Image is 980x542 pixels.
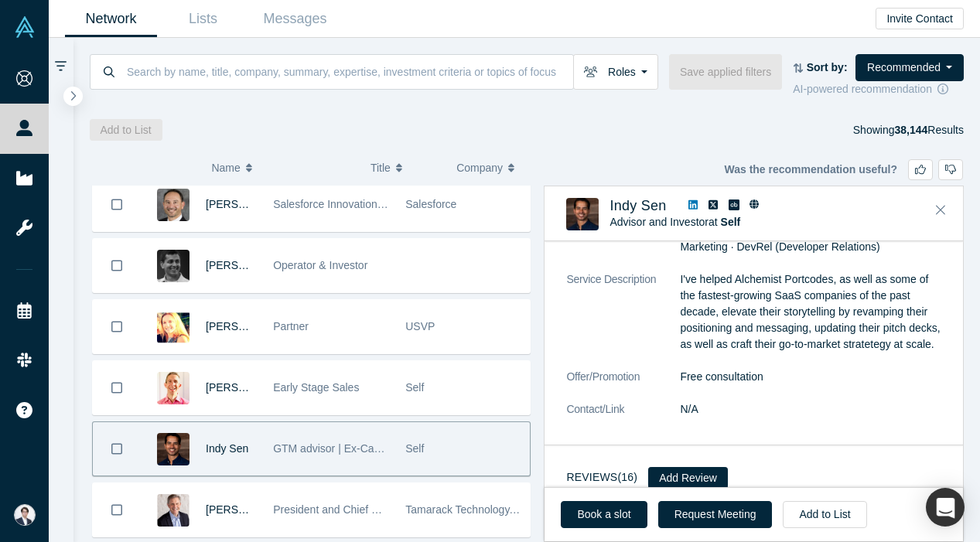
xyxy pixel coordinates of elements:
[93,300,141,353] button: Bookmark
[14,16,36,38] img: Alchemist Vault Logo
[273,442,664,455] span: GTM advisor | Ex-Canva, Google, Salesforce, Box, Matterport, Mulesoft, WeWork
[206,320,295,332] a: [PERSON_NAME]
[610,198,666,213] a: Indy Sen
[65,1,157,37] a: Network
[370,152,391,184] span: Title
[93,422,141,476] button: Bookmark
[93,483,141,537] button: Bookmark
[855,54,964,81] button: Recommended
[90,119,162,141] button: Add to List
[566,198,599,230] img: Indy Sen's Profile Image
[157,1,249,37] a: Lists
[405,381,424,394] span: Self
[405,320,435,332] span: USVP
[206,198,295,210] a: [PERSON_NAME]
[721,216,741,228] a: Self
[157,433,190,465] img: Indy Sen's Profile Image
[405,442,424,455] span: Self
[206,381,295,394] a: [PERSON_NAME]
[93,239,141,292] button: Bookmark
[125,53,573,90] input: Search by name, title, company, summary, expertise, investment criteria or topics of focus
[793,81,964,97] div: AI-powered recommendation
[680,369,941,385] dd: Free consultation
[853,119,964,141] div: Showing
[658,501,773,528] button: Request Meeting
[929,198,952,223] button: Close
[669,54,782,90] button: Save applied filters
[157,494,190,527] img: Scott Nelson's Profile Image
[157,372,190,404] img: Ehren Maedge's Profile Image
[680,271,941,353] p: I've helped Alchemist Portcodes, as well as some of the fastest-growing SaaS companies of the pas...
[211,152,240,184] span: Name
[724,159,963,180] div: Was the recommendation useful?
[405,198,456,210] span: Salesforce
[211,152,354,184] button: Name
[273,259,367,271] span: Operator & Investor
[807,61,848,73] strong: Sort by:
[405,503,532,516] span: Tamarack Technology, Inc.
[783,501,866,528] button: Add to List
[157,189,190,221] img: Ryan Aull's Profile Image
[894,124,927,136] strong: 38,144
[14,504,36,526] img: Eisuke Shimizu's Account
[566,369,680,401] dt: Offer/Promotion
[157,250,190,282] img: Raj Jain's Profile Image
[273,198,432,210] span: Salesforce Innovation Consulting
[206,259,295,271] a: [PERSON_NAME]
[456,152,526,184] button: Company
[93,178,141,231] button: Bookmark
[273,503,436,516] span: President and Chief Digital Officer
[648,467,728,489] button: Add Review
[566,271,680,369] dt: Service Description
[566,401,680,434] dt: Contact/Link
[680,401,941,418] dd: N/A
[157,311,190,343] img: Dafina Toncheva's Profile Image
[876,8,964,29] button: Invite Contact
[249,1,341,37] a: Messages
[273,320,309,332] span: Partner
[894,124,964,136] span: Results
[206,503,295,516] a: [PERSON_NAME]
[566,469,637,486] h3: Reviews (16)
[610,216,740,228] span: Advisor and Investor at
[573,54,658,90] button: Roles
[206,442,248,455] a: Indy Sen
[561,501,647,528] a: Book a slot
[93,361,141,414] button: Bookmark
[370,152,440,184] button: Title
[273,381,359,394] span: Early Stage Sales
[456,152,503,184] span: Company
